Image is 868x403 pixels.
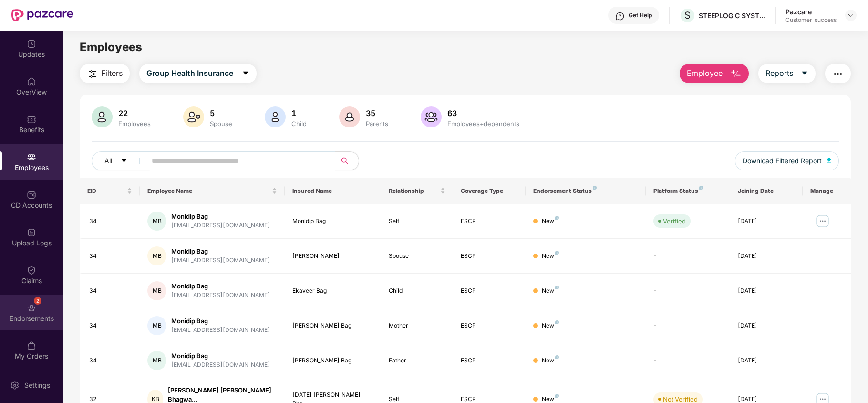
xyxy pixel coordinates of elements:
[461,252,518,261] div: ESCP
[292,217,373,226] div: Monidip Bag
[832,68,844,80] img: svg+xml;base64,PHN2ZyB4bWxucz0iaHR0cDovL3d3dy53My5vcmcvMjAwMC9zdmciIHdpZHRoPSIyNCIgaGVpZ2h0PSIyNC...
[146,67,233,79] span: Group Health Insurance
[381,178,454,204] th: Relationship
[147,351,166,370] div: MB
[680,64,749,83] button: Employee
[89,252,132,261] div: 34
[735,151,839,170] button: Download Filtered Report
[265,106,286,127] img: svg+xml;base64,PHN2ZyB4bWxucz0iaHR0cDovL3d3dy53My5vcmcvMjAwMC9zdmciIHhtbG5zOnhsaW5rPSJodHRwOi8vd3...
[171,351,270,361] div: Monidip Bag
[646,274,730,308] td: -
[389,356,446,365] div: Father
[27,190,36,200] img: svg+xml;base64,PHN2ZyBpZD0iQ0RfQWNjb3VudHMiIGRhdGEtbmFtZT0iQ0QgQWNjb3VudHMiIHhtbG5zPSJodHRwOi8vd3...
[147,281,166,300] div: MB
[140,178,284,204] th: Employee Name
[242,69,249,78] span: caret-down
[92,151,150,170] button: Allcaret-down
[389,286,446,296] div: Child
[34,297,41,305] div: 2
[555,251,559,255] img: svg+xml;base64,PHN2ZyB4bWxucz0iaHR0cDovL3d3dy53My5vcmcvMjAwMC9zdmciIHdpZHRoPSI4IiBoZWlnaHQ9IjgiIH...
[555,216,559,220] img: svg+xml;base64,PHN2ZyB4bWxucz0iaHR0cDovL3d3dy53My5vcmcvMjAwMC9zdmciIHdpZHRoPSI4IiBoZWlnaHQ9IjgiIH...
[89,286,132,296] div: 34
[758,64,816,83] button: Reportscaret-down
[646,343,730,378] td: -
[27,303,36,313] img: svg+xml;base64,PHN2ZyBpZD0iRW5kb3JzZW1lbnRzIiB4bWxucz0iaHR0cDovL3d3dy53My5vcmcvMjAwMC9zdmciIHdpZH...
[765,67,793,79] span: Reports
[171,361,270,370] div: [EMAIL_ADDRESS][DOMAIN_NAME]
[171,317,270,326] div: Monidip Bag
[171,326,270,335] div: [EMAIL_ADDRESS][DOMAIN_NAME]
[542,356,559,365] div: New
[646,308,730,343] td: -
[27,228,36,237] img: svg+xml;base64,PHN2ZyBpZD0iVXBsb2FkX0xvZ3MiIGRhdGEtbmFtZT0iVXBsb2FkIExvZ3MiIHhtbG5zPSJodHRwOi8vd3...
[364,108,390,118] div: 35
[542,217,559,226] div: New
[27,77,36,86] img: svg+xml;base64,PHN2ZyBpZD0iSG9tZSIgeG1sbnM9Imh0dHA6Ly93d3cudzMub3JnLzIwMDAvc3ZnIiB3aWR0aD0iMjAiIG...
[10,381,20,390] img: svg+xml;base64,PHN2ZyBpZD0iU2V0dGluZy0yMHgyMCIgeG1sbnM9Imh0dHA6Ly93d3cudzMub3JnLzIwMDAvc3ZnIiB3aW...
[555,320,559,324] img: svg+xml;base64,PHN2ZyB4bWxucz0iaHR0cDovL3d3dy53My5vcmcvMjAwMC9zdmciIHdpZHRoPSI4IiBoZWlnaHQ9IjgiIH...
[208,120,234,127] div: Spouse
[389,217,446,226] div: Self
[663,216,686,226] div: Verified
[738,321,795,330] div: [DATE]
[139,64,257,83] button: Group Health Insurancecaret-down
[292,321,373,330] div: [PERSON_NAME] Bag
[364,120,390,127] div: Parents
[827,158,831,163] img: svg+xml;base64,PHN2ZyB4bWxucz0iaHR0cDovL3d3dy53My5vcmcvMjAwMC9zdmciIHhtbG5zOnhsaW5rPSJodHRwOi8vd3...
[461,286,518,296] div: ESCP
[801,69,808,78] span: caret-down
[208,108,234,118] div: 5
[27,39,36,49] img: svg+xml;base64,PHN2ZyBpZD0iVXBkYXRlZCIgeG1sbnM9Imh0dHA6Ly93d3cudzMub3JnLzIwMDAvc3ZnIiB3aWR0aD0iMj...
[847,11,855,19] img: svg+xml;base64,PHN2ZyBpZD0iRHJvcGRvd24tMzJ4MzIiIHhtbG5zPSJodHRwOi8vd3d3LnczLm9yZy8yMDAwL3N2ZyIgd2...
[445,108,521,118] div: 63
[171,282,270,291] div: Monidip Bag
[730,68,742,80] img: svg+xml;base64,PHN2ZyB4bWxucz0iaHR0cDovL3d3dy53My5vcmcvMjAwMC9zdmciIHhtbG5zOnhsaW5rPSJodHRwOi8vd3...
[27,341,36,350] img: svg+xml;base64,PHN2ZyBpZD0iTXlfT3JkZXJzIiBkYXRhLW5hbWU9Ik15IE9yZGVycyIgeG1sbnM9Imh0dHA6Ly93d3cudz...
[292,356,373,365] div: [PERSON_NAME] Bag
[27,152,36,162] img: svg+xml;base64,PHN2ZyBpZD0iRW1wbG95ZWVzIiB4bWxucz0iaHR0cDovL3d3dy53My5vcmcvMjAwMC9zdmciIHdpZHRoPS...
[335,151,359,170] button: search
[461,356,518,365] div: ESCP
[87,68,98,80] img: svg+xml;base64,PHN2ZyB4bWxucz0iaHR0cDovL3d3dy53My5vcmcvMjAwMC9zdmciIHdpZHRoPSIyNCIgaGVpZ2h0PSIyNC...
[27,115,36,124] img: svg+xml;base64,PHN2ZyBpZD0iQmVuZWZpdHMiIHhtbG5zPSJodHRwOi8vd3d3LnczLm9yZy8yMDAwL3N2ZyIgd2lkdGg9Ij...
[738,252,795,261] div: [DATE]
[89,356,132,365] div: 34
[292,252,373,261] div: [PERSON_NAME]
[285,178,381,204] th: Insured Name
[684,10,691,21] span: S
[555,394,559,398] img: svg+xml;base64,PHN2ZyB4bWxucz0iaHR0cDovL3d3dy53My5vcmcvMjAwMC9zdmciIHdpZHRoPSI4IiBoZWlnaHQ9IjgiIH...
[555,355,559,359] img: svg+xml;base64,PHN2ZyB4bWxucz0iaHR0cDovL3d3dy53My5vcmcvMjAwMC9zdmciIHdpZHRoPSI4IiBoZWlnaHQ9IjgiIH...
[289,108,309,118] div: 1
[738,286,795,296] div: [DATE]
[743,156,822,166] span: Download Filtered Report
[687,67,723,79] span: Employee
[92,106,113,127] img: svg+xml;base64,PHN2ZyB4bWxucz0iaHR0cDovL3d3dy53My5vcmcvMjAwMC9zdmciIHhtbG5zOnhsaW5rPSJodHRwOi8vd3...
[555,286,559,289] img: svg+xml;base64,PHN2ZyB4bWxucz0iaHR0cDovL3d3dy53My5vcmcvMjAwMC9zdmciIHdpZHRoPSI4IiBoZWlnaHQ9IjgiIH...
[80,178,140,204] th: EID
[116,120,153,127] div: Employees
[730,178,803,204] th: Joining Date
[121,158,127,165] span: caret-down
[171,247,270,256] div: Monidip Bag
[421,106,442,127] img: svg+xml;base64,PHN2ZyB4bWxucz0iaHR0cDovL3d3dy53My5vcmcvMjAwMC9zdmciIHhtbG5zOnhsaW5rPSJodHRwOi8vd3...
[542,252,559,261] div: New
[339,106,360,127] img: svg+xml;base64,PHN2ZyB4bWxucz0iaHR0cDovL3d3dy53My5vcmcvMjAwMC9zdmciIHhtbG5zOnhsaW5rPSJodHRwOi8vd3...
[738,217,795,226] div: [DATE]
[27,265,36,275] img: svg+xml;base64,PHN2ZyBpZD0iQ2xhaW0iIHhtbG5zPSJodHRwOi8vd3d3LnczLm9yZy8yMDAwL3N2ZyIgd2lkdGg9IjIwIi...
[593,186,597,190] img: svg+xml;base64,PHN2ZyB4bWxucz0iaHR0cDovL3d3dy53My5vcmcvMjAwMC9zdmciIHdpZHRoPSI4IiBoZWlnaHQ9IjgiIH...
[80,64,130,83] button: Filters
[389,252,446,261] div: Spouse
[292,286,373,296] div: Ekaveer Bag
[699,11,765,20] div: STEEPLOGIC SYSTEMS PRIVATE LIMITED
[89,321,132,330] div: 34
[87,187,125,195] span: EID
[171,221,270,230] div: [EMAIL_ADDRESS][DOMAIN_NAME]
[147,246,166,265] div: MB
[335,157,354,165] span: search
[147,187,269,195] span: Employee Name
[171,256,270,265] div: [EMAIL_ADDRESS][DOMAIN_NAME]
[453,178,526,204] th: Coverage Type
[542,321,559,330] div: New
[80,40,142,54] span: Employees
[699,186,703,190] img: svg+xml;base64,PHN2ZyB4bWxucz0iaHR0cDovL3d3dy53My5vcmcvMjAwMC9zdmciIHdpZHRoPSI4IiBoZWlnaHQ9IjgiIH...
